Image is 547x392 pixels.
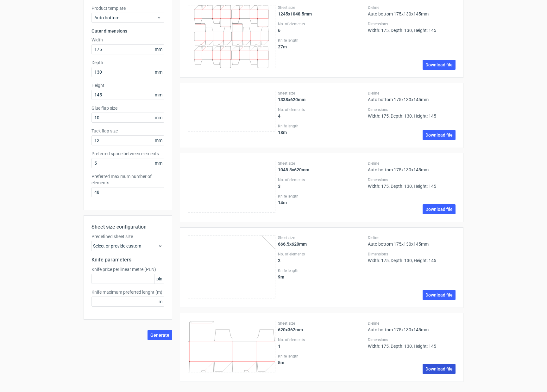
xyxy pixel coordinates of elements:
[153,90,164,100] span: mm
[368,161,456,172] div: Auto bottom 175x130x145mm
[278,107,366,112] label: No. of elements
[278,44,287,49] strong: 27 m
[368,177,456,182] label: Dimensions
[91,233,164,240] label: Predefined sheet size
[150,333,169,337] span: Generate
[278,268,366,273] label: Knife length
[91,128,164,134] label: Tuck flap size
[278,5,366,10] label: Sheet size
[91,150,164,157] label: Preferred space between elements
[278,11,312,16] strong: 1245x1048.5mm
[278,344,280,349] strong: 1
[278,337,366,342] label: No. of elements
[278,258,280,263] strong: 2
[368,337,456,349] div: Width: 175, Depth: 130, Height: 145
[368,321,456,326] label: Dieline
[278,354,366,359] label: Knife length
[91,59,164,66] label: Depth
[157,297,164,306] span: m
[278,177,366,182] label: No. of elements
[278,274,284,279] strong: 9 m
[278,194,366,199] label: Knife length
[368,235,456,240] label: Dieline
[278,242,307,247] strong: 666.5x620mm
[91,5,164,11] label: Product template
[91,289,164,295] label: Knife maximum preferred lenght (m)
[368,91,456,96] label: Dieline
[91,223,164,231] h2: Sheet size configuration
[368,337,456,342] label: Dimensions
[91,173,164,186] label: Preferred maximum number of elements
[368,177,456,189] div: Width: 175, Depth: 130, Height: 145
[153,136,164,145] span: mm
[278,28,280,33] strong: 6
[368,21,456,33] div: Width: 175, Depth: 130, Height: 145
[423,204,456,214] a: Download file
[423,290,456,300] a: Download file
[278,38,366,43] label: Knife length
[278,167,309,172] strong: 1048.5x620mm
[91,28,164,34] h3: Outer dimensions
[278,97,305,102] strong: 1338x620mm
[153,67,164,77] span: mm
[368,91,456,102] div: Auto bottom 175x130x145mm
[368,5,456,10] label: Dieline
[91,37,164,43] label: Width
[368,252,456,263] div: Width: 175, Depth: 130, Height: 145
[278,327,303,332] strong: 620x362mm
[278,360,284,365] strong: 5 m
[91,82,164,89] label: Height
[423,60,456,70] a: Download file
[278,21,366,27] label: No. of elements
[278,124,366,129] label: Knife length
[368,107,456,119] div: Width: 175, Depth: 130, Height: 145
[368,321,456,332] div: Auto bottom 175x130x145mm
[91,241,164,251] div: Select or provide custom
[368,252,456,257] label: Dimensions
[368,107,456,112] label: Dimensions
[154,274,164,284] span: pln
[278,184,280,189] strong: 3
[278,321,366,326] label: Sheet size
[278,161,366,166] label: Sheet size
[423,364,456,374] a: Download file
[278,91,366,96] label: Sheet size
[91,266,164,273] label: Knife price per linear metre (PLN)
[153,113,164,122] span: mm
[91,105,164,111] label: Glue flap size
[148,330,172,340] button: Generate
[278,200,287,205] strong: 14 m
[153,158,164,168] span: mm
[278,113,280,119] strong: 4
[368,235,456,247] div: Auto bottom 175x130x145mm
[91,256,164,264] h2: Knife parameters
[278,130,287,135] strong: 18 m
[278,252,366,257] label: No. of elements
[94,15,157,21] span: Auto bottom
[368,161,456,166] label: Dieline
[278,235,366,240] label: Sheet size
[368,5,456,16] div: Auto bottom 175x130x145mm
[423,130,456,140] a: Download file
[368,21,456,27] label: Dimensions
[153,45,164,54] span: mm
